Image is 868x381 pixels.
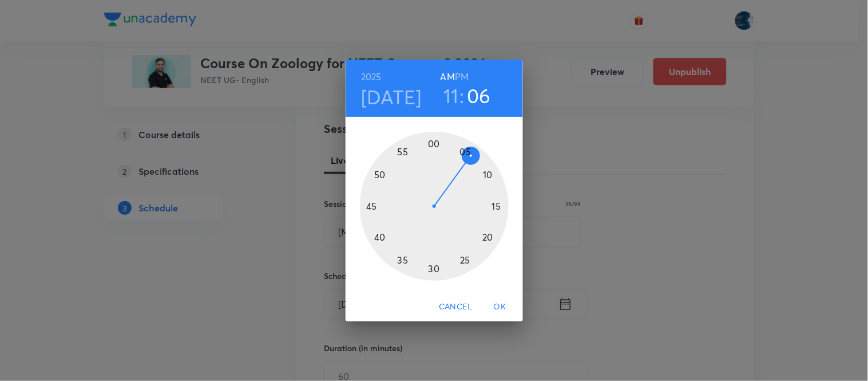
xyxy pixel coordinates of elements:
span: OK [486,300,514,314]
button: [DATE] [361,85,422,109]
button: 2025 [361,69,382,85]
button: OK [482,296,518,317]
span: Cancel [439,300,472,314]
h3: : [460,84,465,108]
button: AM [441,69,455,85]
button: 11 [443,84,459,108]
button: PM [455,69,469,85]
button: 06 [467,84,491,108]
button: Cancel [434,296,477,317]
